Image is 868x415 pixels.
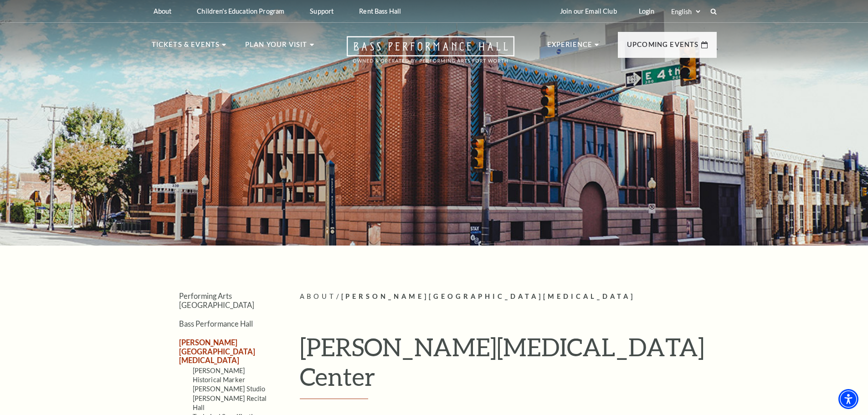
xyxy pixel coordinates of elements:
div: Accessibility Menu [838,389,858,409]
a: Bass Performance Hall [179,319,253,328]
select: Select: [669,7,702,16]
a: [PERSON_NAME] Recital Hall [193,395,267,411]
span: [PERSON_NAME][GEOGRAPHIC_DATA][MEDICAL_DATA] [341,292,636,300]
p: Support [310,7,334,15]
p: Upcoming Events [627,39,699,56]
p: Experience [547,39,593,56]
p: Tickets & Events [152,39,220,56]
a: [PERSON_NAME] Historical Marker [193,367,245,384]
p: Children's Education Program [197,7,284,15]
a: [PERSON_NAME] Studio [193,385,266,393]
a: Open this option [314,36,547,72]
span: About [300,292,336,300]
p: About [154,7,172,15]
p: Plan Your Visit [245,39,308,56]
h1: [PERSON_NAME][MEDICAL_DATA] Center [300,332,717,399]
a: [PERSON_NAME][GEOGRAPHIC_DATA][MEDICAL_DATA] [179,338,255,364]
p: / [300,291,717,302]
p: Rent Bass Hall [359,7,401,15]
a: Performing Arts [GEOGRAPHIC_DATA] [179,292,254,309]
